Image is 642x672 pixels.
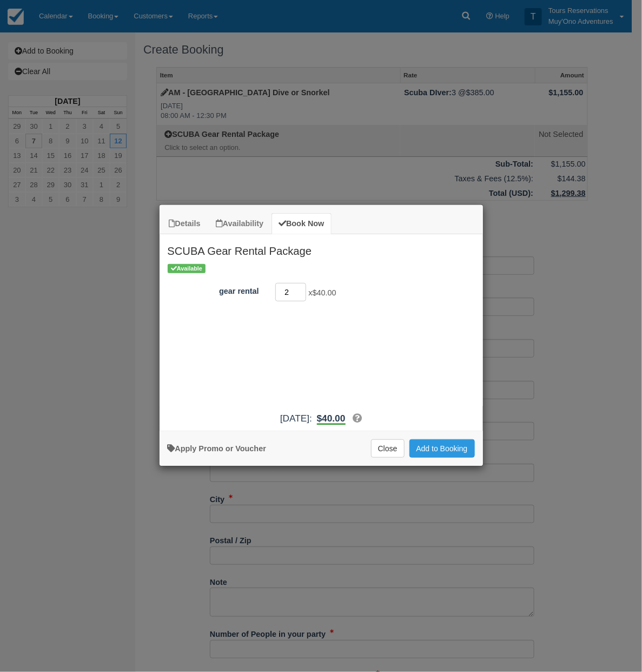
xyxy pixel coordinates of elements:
a: Availability [209,213,270,234]
span: Available [168,264,206,273]
button: Add to Booking [409,439,475,458]
span: $40.00 [313,288,336,297]
h2: SCUBA Gear Rental Package [160,234,483,262]
a: Apply Voucher [168,444,266,453]
input: gear rental [275,283,307,301]
a: Details [162,213,208,234]
button: Close [371,439,405,458]
a: Book Now [272,213,331,234]
span: x [308,288,336,297]
label: gear rental [160,282,267,297]
div: Item Modal [160,234,483,425]
div: [DATE]: [160,412,483,425]
span: $40.00 [317,413,346,424]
